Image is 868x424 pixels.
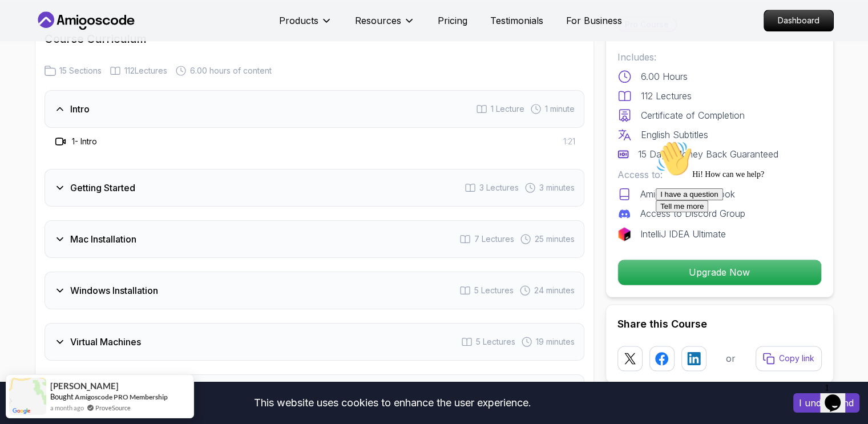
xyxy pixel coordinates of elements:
span: 24 minutes [534,285,575,296]
p: Resources [355,14,401,27]
span: 5 Lectures [476,336,515,348]
span: 1:21 [563,136,575,147]
img: :wave: [5,5,41,41]
span: 3 Lectures [479,182,519,193]
button: Products [279,14,332,37]
h3: Intro [70,102,90,116]
p: 112 Lectures [641,89,692,103]
button: Virtual Machines5 Lectures 19 minutes [45,323,584,361]
button: Resources [355,14,415,37]
div: This website uses cookies to enhance the user experience. [9,390,776,415]
p: IntelliJ IDEA Ultimate [640,227,726,241]
span: 19 minutes [536,336,575,348]
h3: Mac Installation [70,232,136,246]
p: English Subtitles [641,128,708,142]
span: 6.00 hours of content [190,65,272,76]
button: Upgrade Now [617,259,822,285]
p: Access to Discord Group [640,207,745,220]
p: Dashboard [764,10,833,31]
h3: Getting Started [70,181,135,195]
div: 👋Hi! How can we help?I have a questionTell me more [5,5,210,76]
a: ProveSource [95,403,131,413]
button: Getting Started3 Lectures 3 minutes [45,169,584,207]
img: jetbrains logo [617,227,631,241]
p: Includes: [617,50,822,64]
button: Intro1 Lecture 1 minute [45,90,584,128]
span: Hi! How can we help? [5,34,113,43]
span: 3 minutes [539,182,575,193]
button: Mac Installation7 Lectures 25 minutes [45,220,584,258]
p: AmigosCode Textbook [640,187,735,201]
button: Tell me more [5,64,57,76]
iframe: chat widget [820,378,857,413]
span: [PERSON_NAME] [50,381,119,391]
span: 1 minute [545,103,575,115]
a: For Business [566,14,622,27]
button: Windows Installation5 Lectures 24 minutes [45,272,584,309]
p: Certificate of Completion [641,108,745,122]
iframe: chat widget [651,136,857,373]
span: a month ago [50,403,84,413]
h3: Windows Installation [70,284,158,297]
h2: Share this Course [617,316,822,332]
p: 15 Days Money Back Guaranteed [638,147,778,161]
span: 1 Lecture [491,103,524,115]
span: 15 Sections [59,65,102,76]
p: 6.00 Hours [641,70,688,83]
h3: 1 - Intro [72,136,97,147]
h3: Virtual Machines [70,335,141,349]
a: Pricing [438,14,467,27]
span: 25 minutes [535,233,575,245]
button: Github Codespaces6 Lectures 22 minutes [45,374,584,412]
span: 112 Lectures [124,65,167,76]
a: Amigoscode PRO Membership [75,393,168,401]
button: Accept cookies [793,393,859,413]
p: Products [279,14,318,27]
a: Testimonials [490,14,543,27]
span: 5 Lectures [474,285,514,296]
a: Dashboard [764,10,834,31]
p: Access to: [617,168,822,181]
button: I have a question [5,53,72,64]
p: Upgrade Now [618,260,821,285]
img: provesource social proof notification image [9,378,46,415]
span: Bought [50,392,74,401]
span: 7 Lectures [474,233,514,245]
